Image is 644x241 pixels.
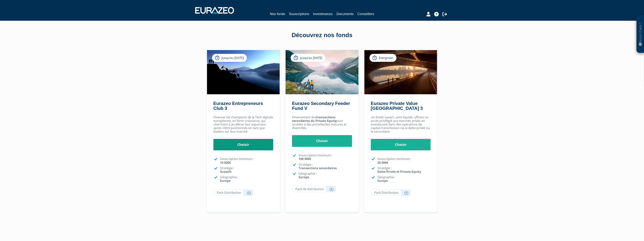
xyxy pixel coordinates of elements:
strong: transactions secondaires du Private Equity [292,115,336,123]
a: Investisseurs [313,11,333,17]
p: Stratégie : [220,166,273,174]
a: Eurazeo Private Value [GEOGRAPHIC_DATA] 3 [371,101,423,111]
p: Financement des pour accéder à des portefeuilles matures et diversifiés. [292,116,352,130]
a: Pack Distribution [372,189,411,196]
strong: 10 000€ [220,161,231,165]
a: Eurazeo Secondary Feeder Fund V [292,101,350,111]
p: Géographie : [377,175,431,183]
a: Eurazeo Entrepreneurs Club 3 [213,101,263,111]
div: Jusqu’au [DATE] [212,54,247,62]
strong: 100 000€ [299,157,311,161]
p: Besoin d'aide ? [638,17,642,51]
a: Pack Distribution [214,189,253,196]
strong: Europe [299,175,309,179]
img: Eurazeo Private Value Europe 3 [364,50,437,94]
strong: Europe [377,179,388,183]
div: Evergreen [369,54,396,62]
strong: Growth [220,170,231,174]
p: Géographie : [220,175,273,183]
a: Documents [337,11,354,17]
a: Souscriptions [289,11,309,17]
strong: Transactions secondaires [299,166,337,170]
a: Conseillers [357,11,374,17]
p: Géographie : [299,172,352,179]
p: Un fonds ouvert, semi liquide, offrant un accès privilégié aux marchés privés en investissant dan... [371,116,431,134]
img: Eurazeo Entrepreneurs Club 3 [207,50,280,94]
p: Stratégie : [377,166,431,174]
img: Eurazeo Secondary Feeder Fund V [286,50,358,94]
strong: Europe [220,179,231,183]
p: Financer les champions de la Tech digitale européenne, en forte croissance, qui cherchent à accél... [213,116,273,134]
p: Souscription minimum : [299,154,352,161]
strong: Dette Privée et Private Equity [377,170,421,174]
p: Souscription minimum : [377,157,431,164]
img: 1732889491-logotype_eurazeo_blanc_rvb.png [195,7,234,14]
div: Découvrez nos fonds [215,31,429,40]
a: Choisir [213,139,273,151]
div: Jusqu’au [DATE] [291,54,325,62]
p: Stratégie : [299,163,352,170]
strong: 20 000€ [377,161,388,165]
a: Choisir [371,139,431,151]
p: Souscription minimum : [220,157,273,164]
a: Choisir [292,135,352,147]
a: Pack de distribution [293,186,336,192]
a: Nos fonds [270,11,285,17]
